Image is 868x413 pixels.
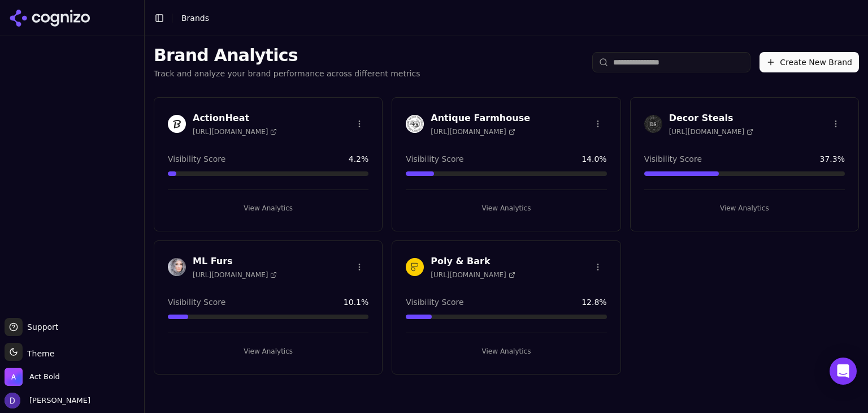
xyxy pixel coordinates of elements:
[406,258,424,276] img: Poly & Bark
[406,296,463,308] span: Visibility Score
[168,115,186,133] img: ActionHeat
[581,153,606,165] span: 14.0 %
[193,255,277,268] h3: ML Furs
[431,127,515,136] span: [URL][DOMAIN_NAME]
[168,342,368,360] button: View Analytics
[349,153,369,165] span: 4.2 %
[25,395,90,406] span: [PERSON_NAME]
[193,127,277,136] span: [URL][DOMAIN_NAME]
[759,52,859,72] button: Create New Brand
[644,153,702,165] span: Visibility Score
[181,14,209,23] span: Brands
[431,270,515,279] span: [URL][DOMAIN_NAME]
[581,296,606,308] span: 12.8 %
[168,296,225,308] span: Visibility Score
[669,111,753,125] h3: Decor Steals
[406,153,463,165] span: Visibility Score
[669,127,753,136] span: [URL][DOMAIN_NAME]
[5,368,23,386] img: Act Bold
[406,115,424,133] img: Antique Farmhouse
[820,153,845,165] span: 37.3 %
[154,45,420,66] h1: Brand Analytics
[23,349,54,358] span: Theme
[23,321,58,333] span: Support
[5,393,90,408] button: Open user button
[154,68,420,79] p: Track and analyze your brand performance across different metrics
[344,296,368,308] span: 10.1 %
[168,199,368,217] button: View Analytics
[181,12,209,24] nav: breadcrumb
[5,393,20,408] img: David White
[29,372,60,382] span: Act Bold
[168,153,225,165] span: Visibility Score
[406,342,606,360] button: View Analytics
[644,115,662,133] img: Decor Steals
[406,199,606,217] button: View Analytics
[5,368,60,386] button: Open organization switcher
[193,270,277,279] span: [URL][DOMAIN_NAME]
[644,199,845,217] button: View Analytics
[431,111,530,125] h3: Antique Farmhouse
[431,255,515,268] h3: Poly & Bark
[168,258,186,276] img: ML Furs
[193,111,277,125] h3: ActionHeat
[830,358,857,385] div: Open Intercom Messenger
